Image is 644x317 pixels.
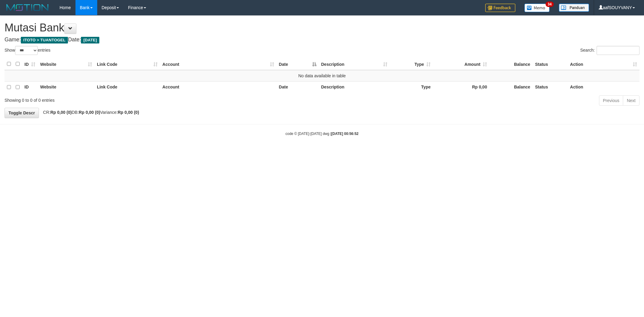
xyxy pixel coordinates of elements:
[286,132,359,136] small: code © [DATE]-[DATE] dwg |
[524,4,550,12] img: Button%20Memo.svg
[50,110,72,115] strong: Rp 0,00 (0)
[5,108,39,118] a: Toggle Descr
[485,4,515,12] img: Feedback.jpg
[533,81,568,93] th: Status
[489,81,533,93] th: Balance
[79,110,100,115] strong: Rp 0,00 (0)
[331,132,358,136] strong: [DATE] 00:56:52
[390,58,433,70] th: Type: activate to sort column ascending
[277,58,319,70] th: Date: activate to sort column descending
[81,37,99,43] span: [DATE]
[5,46,50,55] label: Show entries
[5,70,639,82] td: No data available in table
[5,22,639,34] h1: Mutasi Bank
[5,95,264,103] div: Showing 0 to 0 of 0 entries
[433,81,489,93] th: Rp 0,00
[38,81,95,93] th: Website
[22,81,38,93] th: ID
[5,37,639,43] h4: Game: Date:
[568,81,639,93] th: Action
[160,81,277,93] th: Account
[568,58,639,70] th: Action: activate to sort column ascending
[95,58,160,70] th: Link Code: activate to sort column ascending
[533,58,568,70] th: Status
[21,37,68,43] span: ITOTO > TUANTOGEL
[599,95,623,106] a: Previous
[319,58,390,70] th: Description: activate to sort column ascending
[546,2,554,7] span: 34
[160,58,277,70] th: Account: activate to sort column ascending
[95,81,160,93] th: Link Code
[580,46,639,55] label: Search:
[15,46,38,55] select: Showentries
[390,81,433,93] th: Type
[319,81,390,93] th: Description
[433,58,489,70] th: Amount: activate to sort column ascending
[38,58,95,70] th: Website: activate to sort column ascending
[5,3,50,12] img: MOTION_logo.png
[597,46,639,55] input: Search:
[559,4,589,12] img: panduan.png
[22,58,38,70] th: ID: activate to sort column ascending
[489,58,533,70] th: Balance
[40,110,139,115] span: CR: DB: Variance:
[277,81,319,93] th: Date
[623,95,639,106] a: Next
[118,110,139,115] strong: Rp 0,00 (0)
